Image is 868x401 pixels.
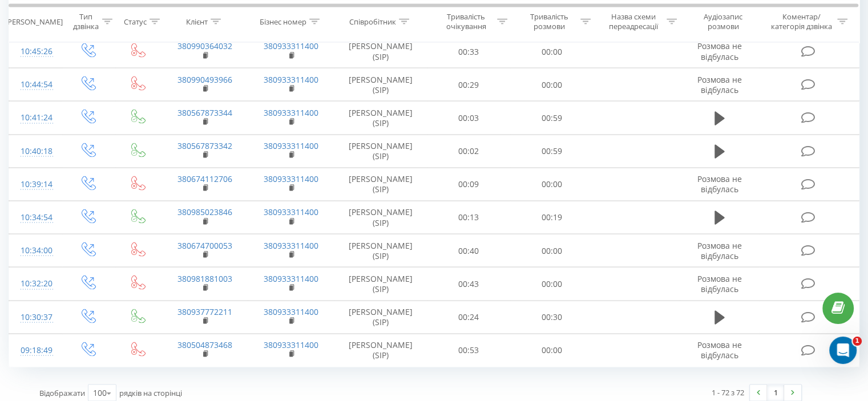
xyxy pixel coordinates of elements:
[510,168,593,201] td: 00:00
[264,107,318,118] a: 380933311400
[72,12,99,31] div: Тип дзвінка
[264,74,318,85] a: 380933311400
[264,306,318,317] a: 380933311400
[349,17,396,26] div: Співробітник
[334,168,427,201] td: [PERSON_NAME] (SIP)
[264,339,318,350] a: 380933311400
[21,273,51,295] div: 10:32:20
[510,68,593,102] td: 00:00
[334,334,427,367] td: [PERSON_NAME] (SIP)
[767,385,784,401] a: 1
[264,140,318,151] a: 380933311400
[510,234,593,268] td: 00:00
[124,17,147,26] div: Статус
[21,40,51,63] div: 10:45:26
[697,339,742,361] span: Розмова не відбулась
[334,234,427,268] td: [PERSON_NAME] (SIP)
[697,173,742,195] span: Розмова не відбулась
[177,206,232,217] a: 380985023846
[427,102,510,135] td: 00:03
[853,337,862,346] span: 1
[186,17,208,26] div: Клієнт
[427,68,510,102] td: 00:29
[510,102,593,135] td: 00:59
[334,102,427,135] td: [PERSON_NAME] (SIP)
[427,234,510,268] td: 00:40
[21,140,51,163] div: 10:40:18
[604,12,664,31] div: Назва схеми переадресації
[520,12,578,31] div: Тривалість розмови
[829,337,857,364] iframe: Intercom live chat
[177,40,232,51] a: 380990364032
[21,339,51,362] div: 09:18:49
[264,240,318,251] a: 380933311400
[177,273,232,284] a: 380981881003
[427,35,510,68] td: 00:33
[334,135,427,168] td: [PERSON_NAME] (SIP)
[39,388,85,398] span: Відображати
[427,268,510,301] td: 00:43
[264,40,318,51] a: 380933311400
[177,107,232,118] a: 380567873344
[712,387,744,398] div: 1 - 72 з 72
[697,40,742,62] span: Розмова не відбулась
[21,74,51,96] div: 10:44:54
[510,334,593,367] td: 00:00
[427,168,510,201] td: 00:09
[334,68,427,102] td: [PERSON_NAME] (SIP)
[177,140,232,151] a: 380567873342
[697,273,742,294] span: Розмова не відбулась
[119,388,182,398] span: рядків на сторінці
[21,173,51,196] div: 10:39:14
[334,201,427,234] td: [PERSON_NAME] (SIP)
[93,387,107,399] div: 100
[438,12,495,31] div: Тривалість очікування
[697,240,742,261] span: Розмова не відбулась
[427,135,510,168] td: 00:02
[510,35,593,68] td: 00:00
[177,240,232,251] a: 380674700053
[510,135,593,168] td: 00:59
[768,12,834,31] div: Коментар/категорія дзвінка
[177,74,232,85] a: 380990493966
[21,107,51,129] div: 10:41:24
[177,339,232,350] a: 380504873468
[21,240,51,262] div: 10:34:00
[5,17,63,26] div: [PERSON_NAME]
[510,301,593,334] td: 00:30
[697,74,742,95] span: Розмова не відбулась
[21,306,51,329] div: 10:30:37
[264,173,318,184] a: 380933311400
[177,306,232,317] a: 380937772211
[427,334,510,367] td: 00:53
[260,17,306,26] div: Бізнес номер
[690,12,757,31] div: Аудіозапис розмови
[334,35,427,68] td: [PERSON_NAME] (SIP)
[334,268,427,301] td: [PERSON_NAME] (SIP)
[264,206,318,217] a: 380933311400
[334,301,427,334] td: [PERSON_NAME] (SIP)
[510,268,593,301] td: 00:00
[427,301,510,334] td: 00:24
[177,173,232,184] a: 380674112706
[21,206,51,229] div: 10:34:54
[264,273,318,284] a: 380933311400
[510,201,593,234] td: 00:19
[427,201,510,234] td: 00:13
